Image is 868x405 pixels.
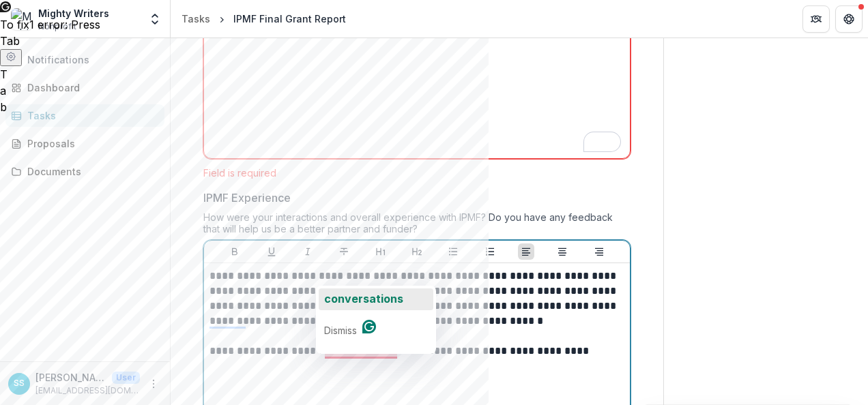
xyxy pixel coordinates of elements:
[227,243,243,260] button: Bold
[27,108,154,123] div: Tasks
[445,243,461,260] button: Bullet List
[554,243,570,260] button: Align Center
[203,211,631,240] div: How were your interactions and overall experience with IPMF? Do you have any feedback that will h...
[263,243,280,260] button: Underline
[203,167,631,179] div: Field is required
[35,385,140,397] p: [EMAIL_ADDRESS][DOMAIN_NAME]
[5,132,164,155] a: Proposals
[14,379,25,388] div: Sukripa Shah
[5,160,164,183] a: Documents
[300,243,316,260] button: Italicize
[373,243,389,260] button: Heading 1
[409,243,425,260] button: Heading 2
[482,243,498,260] button: Ordered List
[145,376,162,392] button: More
[591,243,607,260] button: Align Right
[518,243,534,260] button: Align Left
[336,243,352,260] button: Strike
[27,136,154,151] div: Proposals
[203,190,291,206] p: IPMF Experience
[5,104,164,127] a: Tasks
[27,164,154,179] div: Documents
[112,372,140,384] p: User
[35,370,106,385] p: [PERSON_NAME]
